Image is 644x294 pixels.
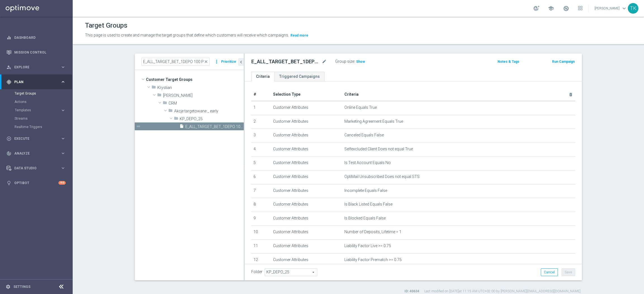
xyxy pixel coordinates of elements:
div: Analyze [6,151,60,156]
td: Customer Attributes [271,212,342,226]
i: equalizer [6,35,11,40]
span: KP_DEPO_25 [180,117,244,121]
a: Optibot [14,175,58,190]
i: gps_fixed [6,79,11,85]
span: Criteria [344,92,359,97]
label: Last modified on [DATE] at 11:15 AM UTC+02:00 by [PERSON_NAME][EMAIL_ADDRESS][DOMAIN_NAME] [424,289,581,294]
td: Customer Attributes [271,226,342,240]
i: delete_forever [569,92,573,97]
span: keyboard_arrow_down [621,5,627,11]
div: equalizer Dashboard [6,35,66,40]
div: Mission Control [6,45,66,60]
div: Actions [15,98,72,106]
i: mode_edit [322,58,327,65]
span: Marketing Agreement Equals True [344,119,403,124]
i: keyboard_arrow_right [60,64,66,70]
div: gps_fixed Plan keyboard_arrow_right [6,80,66,84]
span: Liability Factor Prematch >= 0.75 [344,257,402,262]
th: # [251,88,271,101]
span: Liability Factor Live >= 0.75 [344,244,391,248]
button: Read more [290,32,309,38]
button: lightbulb Optibot +10 [6,181,66,185]
label: : [354,59,355,64]
td: 12 [251,253,271,267]
i: keyboard_arrow_right [60,165,66,171]
a: Triggered Campaigns [274,72,325,81]
span: Is Test Account Equals No [344,160,391,165]
td: 1 [251,101,271,115]
span: Number of Deposits, Lifetime = 1 [344,230,401,234]
i: keyboard_arrow_right [60,151,66,156]
span: Customer Target Groups [146,76,244,83]
td: 4 [251,143,271,156]
span: Explore [14,66,60,69]
h2: E_ALL_TARGET_BET_1DEPO 100 PLN PREV MONTH_200825 [251,58,321,65]
label: Group size [335,59,354,64]
td: Customer Attributes [271,198,342,212]
div: Dashboard [6,30,66,45]
span: Krystian P. [163,93,244,98]
i: keyboard_arrow_right [60,136,66,141]
span: Plan [14,80,60,84]
div: track_changes Analyze keyboard_arrow_right [6,151,66,156]
a: Realtime Triggers [15,125,58,129]
td: 5 [251,156,271,170]
button: Notes & Tags [497,59,520,65]
button: Templates keyboard_arrow_right [15,108,66,112]
i: folder [174,116,178,122]
div: Templates [15,106,72,114]
button: person_search Explore keyboard_arrow_right [6,65,66,69]
span: This page is used to create and manage the target groups that define which customers will receive... [85,33,289,37]
label: Folder [251,269,262,274]
button: Mission Control [6,50,66,55]
span: Krystian [157,85,244,90]
a: Streams [15,116,58,121]
td: Customer Attributes [271,101,342,115]
i: keyboard_arrow_right [60,79,66,85]
td: Customer Attributes [271,129,342,143]
span: Canceled Equals False [344,133,384,138]
h1: Target Groups [85,21,127,30]
td: 6 [251,170,271,184]
div: Optibot [6,175,66,190]
div: Realtime Triggers [15,123,72,131]
div: Explore [6,65,60,70]
td: Customer Attributes [271,184,342,198]
td: Customer Attributes [271,143,342,156]
span: Show [356,60,365,64]
div: Streams [15,114,72,123]
td: 3 [251,129,271,143]
i: lightbulb [6,180,11,185]
td: 10 [251,226,271,240]
span: close [204,59,208,64]
div: play_circle_outline Execute keyboard_arrow_right [6,136,66,141]
a: Criteria [251,72,274,81]
i: person_search [6,65,11,70]
td: 8 [251,198,271,212]
input: Quick find group or folder [141,58,210,66]
a: [PERSON_NAME]keyboard_arrow_down [594,4,628,13]
button: Data Studio keyboard_arrow_right [6,166,66,170]
a: Dashboard [14,30,66,45]
span: school [548,5,554,11]
div: TK [628,3,638,14]
td: Customer Attributes [271,170,342,184]
button: Run Campaign [551,59,575,65]
td: Customer Attributes [271,115,342,129]
a: Settings [13,285,30,288]
span: CRM [169,101,244,106]
span: Is Black Listed Equals False [344,202,392,207]
td: Customer Attributes [271,156,342,170]
span: Data Studio [14,167,60,170]
button: chevron_left [238,58,244,66]
td: 9 [251,212,271,226]
td: 7 [251,184,271,198]
label: ID: 40634 [404,289,419,294]
i: folder [151,85,156,91]
i: track_changes [6,151,11,156]
i: folder [168,108,173,115]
